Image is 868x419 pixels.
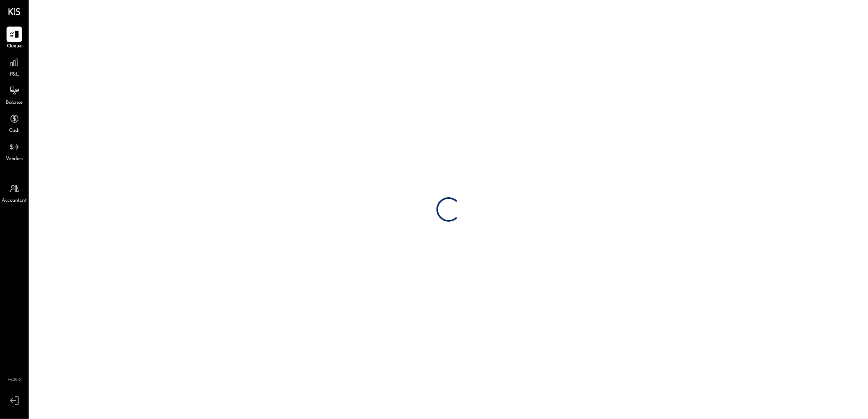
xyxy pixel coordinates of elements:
[2,197,27,205] span: Accountant
[0,139,28,163] a: Vendors
[0,83,28,107] a: Balance
[6,156,23,163] span: Vendors
[0,111,28,135] a: Cash
[0,181,28,205] a: Accountant
[9,127,20,135] span: Cash
[7,43,22,50] span: Queue
[0,55,28,78] a: P&L
[0,27,28,50] a: Queue
[6,99,23,107] span: Balance
[10,71,19,78] span: P&L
